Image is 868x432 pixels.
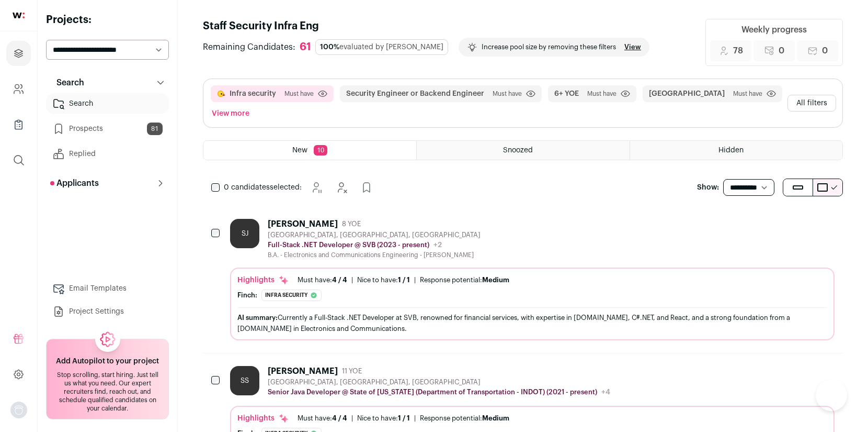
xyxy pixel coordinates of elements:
div: Weekly progress [741,24,807,36]
img: nopic.png [10,402,27,418]
div: Highlights [237,275,289,285]
button: Open dropdown [10,402,27,418]
span: selected: [224,182,302,193]
a: Company Lists [6,112,31,137]
span: Remaining Candidates: [203,41,295,53]
h2: Projects: [46,13,169,27]
a: Project Settings [46,301,169,322]
span: Must have [733,90,762,98]
a: Replied [46,143,169,164]
span: +2 [433,241,442,249]
button: Search [46,72,169,93]
iframe: Help Scout Beacon - Open [816,380,847,411]
div: Infra security [261,290,322,301]
span: Medium [482,276,509,283]
div: Nice to have: [357,276,410,284]
div: Highlights [237,413,289,424]
div: evaluated by [PERSON_NAME] [315,39,448,55]
p: Show: [697,182,719,193]
span: Hidden [718,147,744,154]
div: [GEOGRAPHIC_DATA], [GEOGRAPHIC_DATA], [GEOGRAPHIC_DATA] [268,378,610,386]
a: Company and ATS Settings [6,76,31,102]
button: Infra security [230,88,276,99]
span: 1 / 1 [398,276,410,283]
div: Must have: [298,276,347,284]
span: 0 candidates [224,184,270,191]
ul: | | [298,414,509,423]
button: View more [210,106,252,121]
div: Response potential: [420,276,509,284]
a: Hidden [630,141,842,160]
p: Senior Java Developer @ State of [US_STATE] (Department of Transportation - INDOT) (2021 - present) [268,388,597,396]
span: 4 / 4 [332,276,347,283]
div: [PERSON_NAME] [268,219,338,229]
div: B.A. - Electronics and Communications Engineering - [PERSON_NAME] [268,251,481,259]
span: New [292,147,307,154]
p: Applicants [50,177,99,190]
span: 81 [147,123,163,135]
span: 0 [779,45,784,57]
a: Email Templates [46,278,169,299]
span: 10 [314,145,327,156]
span: 0 [822,45,828,57]
div: Response potential: [420,414,509,423]
button: Security Engineer or Backend Engineer [346,88,484,99]
span: 100% [320,43,339,51]
h2: Add Autopilot to your project [56,356,159,367]
div: SS [230,366,259,395]
span: 4 / 4 [332,415,347,422]
span: Snoozed [503,147,533,154]
div: SJ [230,219,259,248]
ul: | | [298,276,509,284]
div: Finch: [237,291,257,300]
a: Snoozed [417,141,629,160]
div: Nice to have: [357,414,410,423]
span: 1 / 1 [398,415,410,422]
div: [PERSON_NAME] [268,366,338,376]
a: Projects [6,41,31,66]
a: Add Autopilot to your project Stop scrolling, start hiring. Just tell us what you need. Our exper... [46,339,169,419]
button: All filters [787,95,836,112]
p: Increase pool size by removing these filters [482,43,616,51]
div: Must have: [298,414,347,423]
span: Medium [482,415,509,422]
span: Must have [284,90,314,98]
img: wellfound-shorthand-0d5821cbd27db2630d0214b213865d53afaa358527fdda9d0ea32b1df1b89c2c.svg [13,13,25,18]
p: Full-Stack .NET Developer @ SVB (2023 - present) [268,241,429,249]
div: Stop scrolling, start hiring. Just tell us what you need. Our expert recruiters find, reach out, ... [53,371,162,413]
button: 6+ YOE [554,88,579,99]
span: 8 YOE [342,220,361,228]
button: Applicants [46,173,169,194]
div: [GEOGRAPHIC_DATA], [GEOGRAPHIC_DATA], [GEOGRAPHIC_DATA] [268,231,481,239]
span: 11 YOE [342,367,362,375]
div: 61 [300,41,311,54]
a: Search [46,93,169,114]
span: Must have [587,90,616,98]
div: Currently a Full-Stack .NET Developer at SVB, renowned for financial services, with expertise in ... [237,312,827,334]
button: [GEOGRAPHIC_DATA] [649,88,725,99]
span: 78 [733,45,743,57]
a: Prospects81 [46,118,169,139]
a: View [624,43,641,51]
span: Must have [493,90,522,98]
h1: Staff Security Infra Eng [203,19,649,34]
a: SJ [PERSON_NAME] 8 YOE [GEOGRAPHIC_DATA], [GEOGRAPHIC_DATA], [GEOGRAPHIC_DATA] Full-Stack .NET De... [230,219,835,340]
p: Search [50,76,84,89]
span: +4 [601,389,610,396]
span: AI summary: [237,314,278,321]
